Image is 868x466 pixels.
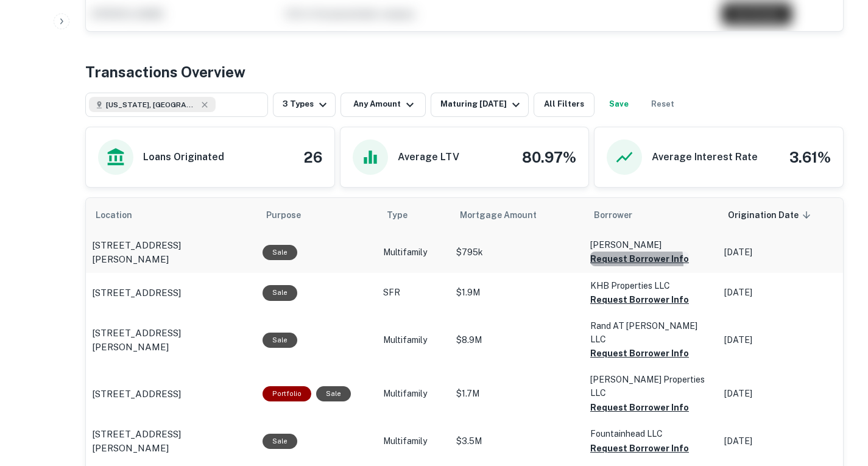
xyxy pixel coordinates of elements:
[377,198,450,232] th: Type
[92,326,250,355] a: [STREET_ADDRESS][PERSON_NAME]
[92,238,250,267] a: [STREET_ADDRESS][PERSON_NAME]
[383,334,444,347] p: Multifamily
[143,150,224,164] h6: Loans Originated
[534,93,595,117] button: All Filters
[383,286,444,299] p: SFR
[590,400,689,415] button: Request Borrower Info
[387,208,423,222] span: Type
[807,369,868,427] iframe: Chat Widget
[456,286,578,299] p: $1.9M
[316,386,351,401] div: Sale
[92,387,181,401] p: [STREET_ADDRESS]
[590,319,712,346] p: Rand AT [PERSON_NAME] LLC
[303,146,322,168] h4: 26
[460,208,552,222] span: Mortgage Amount
[590,373,712,400] p: [PERSON_NAME] Properties LLC
[86,198,256,232] th: Location
[456,246,578,259] p: $795k
[96,208,148,222] span: Location
[590,252,689,266] button: Request Borrower Info
[724,435,834,448] p: [DATE]
[590,346,689,361] button: Request Borrower Info
[590,441,689,456] button: Request Borrower Info
[256,198,377,232] th: Purpose
[440,97,523,112] div: Maturing [DATE]
[724,387,834,400] p: [DATE]
[450,198,584,232] th: Mortgage Amount
[106,99,197,110] span: [US_STATE], [GEOGRAPHIC_DATA]
[643,93,682,117] button: Reset
[652,150,758,164] h6: Average Interest Rate
[92,286,181,300] p: [STREET_ADDRESS]
[456,435,578,448] p: $3.5M
[383,387,444,400] p: Multifamily
[724,334,834,347] p: [DATE]
[263,285,297,300] div: Sale
[383,435,444,448] p: Multifamily
[522,146,576,168] h4: 80.97%
[340,93,426,117] button: Any Amount
[599,93,638,117] button: Save your search to get updates of matches that match your search criteria.
[273,93,336,117] button: 3 Types
[594,208,632,222] span: Borrower
[266,208,317,222] span: Purpose
[92,427,250,456] a: [STREET_ADDRESS][PERSON_NAME]
[584,198,718,232] th: Borrower
[398,150,459,164] h6: Average LTV
[724,246,834,259] p: [DATE]
[263,386,311,401] div: This is a portfolio loan with 2 properties
[789,146,831,168] h4: 3.61%
[590,427,712,440] p: Fountainhead LLC
[718,198,840,232] th: Origination Date
[724,286,834,299] p: [DATE]
[590,279,712,292] p: KHB Properties LLC
[85,61,245,83] h4: Transactions Overview
[456,387,578,400] p: $1.7M
[263,333,297,348] div: Sale
[456,334,578,347] p: $8.9M
[263,434,297,449] div: Sale
[383,246,444,259] p: Multifamily
[263,245,297,260] div: Sale
[590,238,712,252] p: [PERSON_NAME]
[431,93,529,117] button: Maturing [DATE]
[92,286,250,300] a: [STREET_ADDRESS]
[92,387,250,401] a: [STREET_ADDRESS]
[590,292,689,307] button: Request Borrower Info
[728,208,814,222] span: Origination Date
